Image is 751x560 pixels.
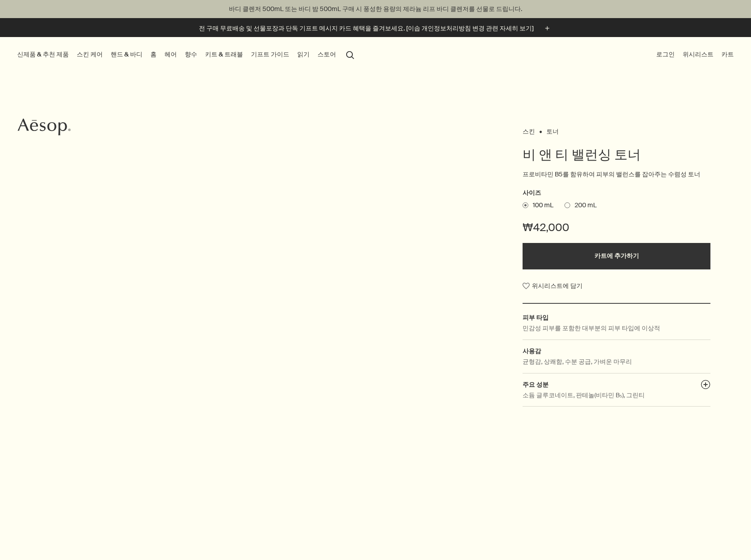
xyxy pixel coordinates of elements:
p: 전 구매 무료배송 및 선물포장과 단독 기프트 메시지 카드 혜택을 즐겨보세요. [이솝 개인정보처리방침 변경 관련 자세히 보기] [199,24,534,33]
button: 신제품 & 추천 제품 [15,49,71,60]
button: 카트 [720,49,736,60]
a: 스킨 [523,127,535,132]
button: 카트에 추가하기 - ₩42,000 [523,243,710,269]
button: 로그인 [654,49,676,60]
a: 토너 [546,127,559,132]
p: 프로비타민 B5를 함유하여 피부의 밸런스를 잡아주는 수렴성 토너 [523,170,710,179]
a: 키트 & 트래블 [203,49,245,60]
nav: supplementary [654,37,736,72]
div: 비 앤 티 밸런싱 토너 [250,259,501,279]
a: 핸드 & 바디 [109,49,144,60]
a: 향수 [183,49,199,60]
button: 위시리스트에 담기 [523,278,583,294]
svg: Aesop [18,118,71,136]
a: 읽기 [295,49,311,60]
span: 200 mL [570,201,597,210]
p: 민감성 피부를 포함한 대부분의 피부 타입에 이상적 [523,323,660,333]
a: 홈 [149,49,158,60]
h2: 피부 타입 [523,313,710,322]
a: 위시리스트 [681,49,715,60]
p: 균형감, 상쾌함, 수분 공급, 가벼운 마무리 [523,357,632,366]
button: 전 구매 무료배송 및 선물포장과 단독 기프트 메시지 카드 혜택을 즐겨보세요. [이솝 개인정보처리방침 변경 관련 자세히 보기] [199,23,552,34]
h1: 비 앤 티 밸런싱 토너 [523,146,710,164]
a: Aesop [15,116,73,140]
span: ₩42,000 [523,220,569,235]
a: 헤어 [163,49,179,60]
span: 주요 성분 [523,381,549,388]
button: previous slide [344,260,363,279]
h2: 사용감 [523,346,710,356]
button: 주요 성분 [701,380,710,392]
button: 스토어 [316,49,338,60]
button: 검색창 열기 [342,46,358,63]
p: 소듐 글루코네이트, 판테놀(비타민 B₅), 그린티 [523,390,645,400]
button: next slide [388,260,407,279]
a: 스킨 케어 [75,49,105,60]
span: 100 mL [528,201,553,210]
p: 바디 클렌저 500mL 또는 바디 밤 500mL 구매 시 풍성한 용량의 제라늄 리프 바디 클렌저를 선물로 드립니다. [9,4,742,14]
nav: primary [15,37,358,72]
h2: 사이즈 [523,188,710,198]
a: 기프트 가이드 [249,49,291,60]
